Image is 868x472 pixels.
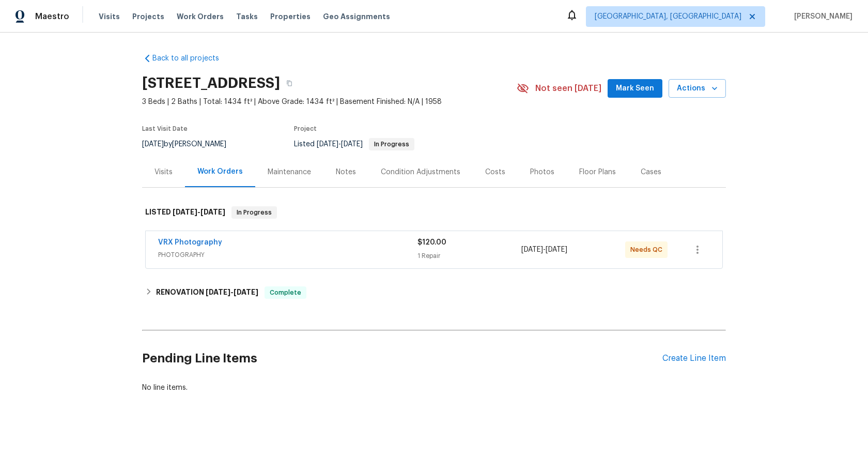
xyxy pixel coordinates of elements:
span: In Progress [233,207,276,218]
h2: Pending Line Items [142,334,662,383]
div: Floor Plans [579,167,616,177]
span: - [521,245,567,255]
h2: [STREET_ADDRESS] [142,78,280,88]
div: Cases [641,167,661,177]
div: No line items. [142,383,726,393]
div: Maintenance [268,167,311,177]
a: VRX Photography [158,239,222,246]
span: PHOTOGRAPHY [158,250,417,260]
span: [PERSON_NAME] [790,11,853,22]
h6: LISTED [145,206,225,219]
span: Actions [677,82,718,95]
div: Create Line Item [662,354,726,363]
span: - [173,208,225,216]
span: [DATE] [142,141,164,148]
span: Project [294,126,317,132]
span: [DATE] [200,208,225,216]
div: Condition Adjustments [381,167,460,177]
span: $120.00 [417,239,446,246]
span: - [206,288,258,296]
span: Not seen [DATE] [535,83,601,94]
div: Work Orders [197,166,243,177]
span: [DATE] [546,246,567,253]
span: Needs QC [630,245,667,255]
button: Copy Address [280,74,299,93]
div: Visits [154,167,173,177]
button: Mark Seen [608,79,662,98]
span: Last Visit Date [142,126,188,132]
span: [DATE] [317,141,338,148]
span: Maestro [35,11,69,22]
div: LISTED [DATE]-[DATE]In Progress [142,196,726,229]
div: 1 Repair [417,251,521,261]
button: Actions [669,79,726,98]
div: RENOVATION [DATE]-[DATE]Complete [142,280,726,305]
span: Tasks [236,13,258,20]
span: Geo Assignments [323,11,390,22]
div: Photos [530,167,554,177]
span: - [317,141,363,148]
span: Listed [294,141,414,148]
h6: RENOVATION [156,286,258,299]
span: In Progress [370,141,413,147]
span: [DATE] [341,141,363,148]
span: Visits [99,11,120,22]
span: 3 Beds | 2 Baths | Total: 1434 ft² | Above Grade: 1434 ft² | Basement Finished: N/A | 1958 [142,97,517,107]
span: Properties [270,11,311,22]
div: by [PERSON_NAME] [142,138,239,150]
span: [DATE] [173,208,197,216]
span: [DATE] [206,288,230,296]
span: Complete [266,287,305,298]
span: Projects [132,11,164,22]
span: Mark Seen [616,82,654,95]
span: [DATE] [521,246,543,253]
a: Back to all projects [142,53,241,64]
span: Work Orders [177,11,224,22]
div: Notes [336,167,356,177]
span: [GEOGRAPHIC_DATA], [GEOGRAPHIC_DATA] [595,11,741,22]
span: [DATE] [234,288,258,296]
div: Costs [485,167,505,177]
